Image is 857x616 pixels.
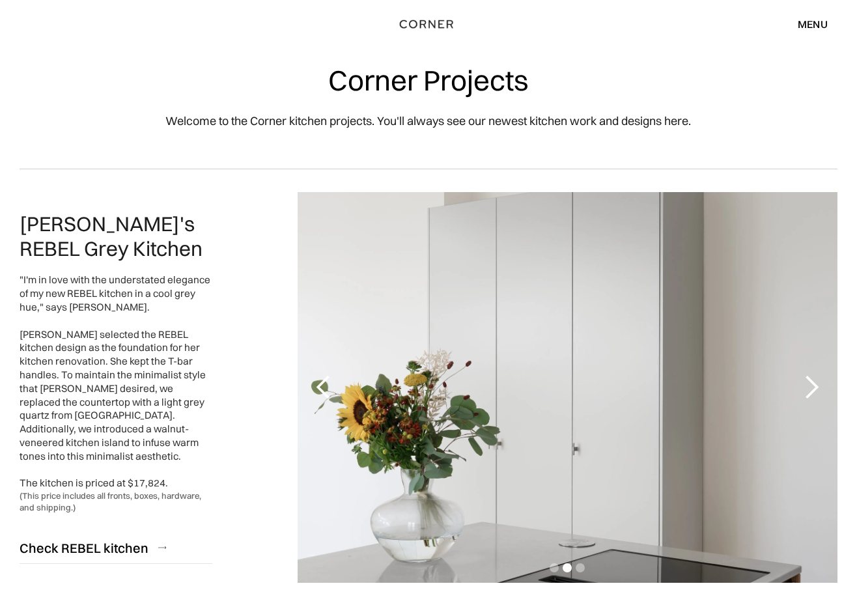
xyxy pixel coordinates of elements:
[328,65,529,96] h1: Corner Projects
[550,563,559,572] div: Show slide 1 of 3
[382,16,475,33] a: home
[20,212,212,261] h2: [PERSON_NAME]'s REBEL Grey Kitchen
[298,192,837,583] div: carousel
[785,192,837,583] div: next slide
[798,19,828,29] div: menu
[563,563,572,572] div: Show slide 2 of 3
[20,490,212,513] div: (This price includes all fronts, boxes, hardware, and shipping.)
[298,192,837,583] div: 2 of 3
[20,273,212,490] div: "I'm in love with the understated elegance of my new REBEL kitchen in a cool grey hue," says [PER...
[576,563,585,572] div: Show slide 3 of 3
[785,13,828,35] div: menu
[20,532,212,564] a: Check REBEL kitchen
[20,539,148,557] div: Check REBEL kitchen
[298,192,350,583] div: previous slide
[165,112,691,130] p: Welcome to the Corner kitchen projects. You'll always see our newest kitchen work and designs here.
